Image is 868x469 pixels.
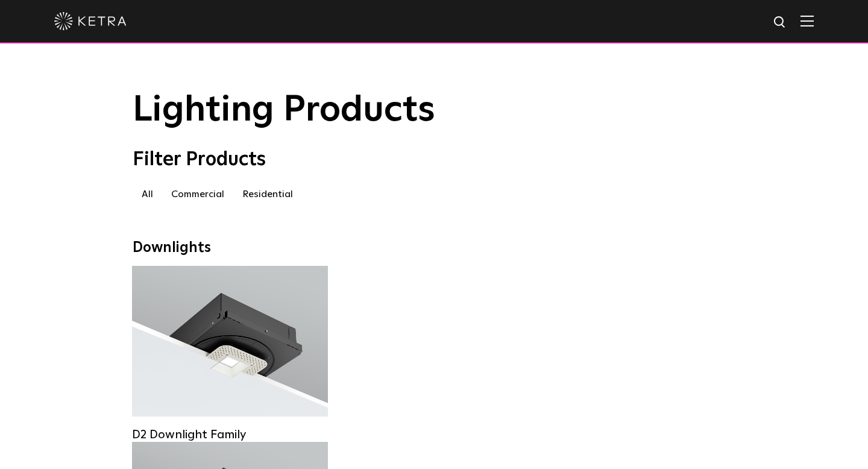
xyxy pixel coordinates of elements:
[133,92,435,128] span: Lighting Products
[133,148,735,171] div: Filter Products
[233,183,302,205] label: Residential
[162,183,233,205] label: Commercial
[54,12,127,30] img: ketra-logo-2019-white
[132,427,328,442] div: D2 Downlight Family
[133,183,162,205] label: All
[133,239,735,257] div: Downlights
[773,15,788,30] img: search icon
[132,266,328,424] a: D2 Downlight Family Lumen Output:1200Colors:White / Black / Gloss Black / Silver / Bronze / Silve...
[800,15,814,27] img: Hamburger%20Nav.svg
